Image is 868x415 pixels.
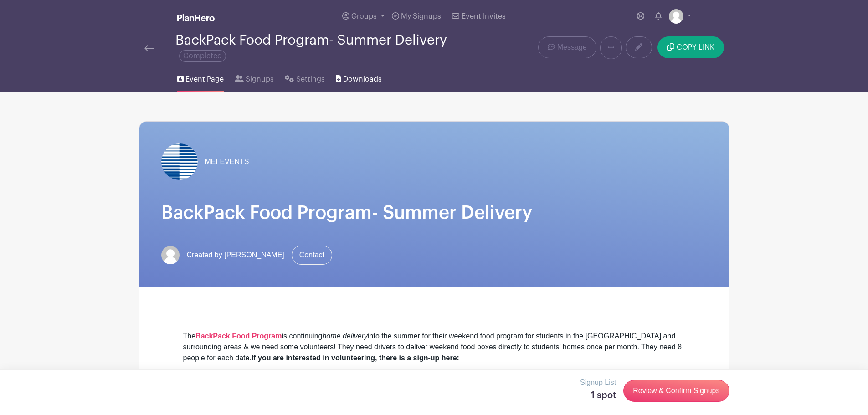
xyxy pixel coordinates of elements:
img: default-ce2991bfa6775e67f084385cd625a349d9dcbb7a52a09fb2fda1e96e2d18dcdb.png [669,9,683,24]
span: Settings [296,74,325,85]
h1: BackPack Food Program- Summer Delivery [161,202,707,224]
h5: 1 spot [580,390,616,401]
span: Event Page [185,74,224,85]
button: COPY LINK [657,36,724,58]
span: Completed [179,50,226,62]
span: MEI EVENTS [205,156,249,167]
a: Contact [292,246,332,265]
strong: If you are interested in volunteering, there is a sign-up here: [252,354,459,362]
a: Event Page [177,63,224,92]
a: BackPack Food Program [195,332,282,340]
img: back-arrow-29a5d9b10d5bd6ae65dc969a981735edf675c4d7a1fe02e03b50dbd4ba3cdb55.svg [144,45,154,51]
span: COPY LINK [677,44,714,51]
a: Review & Confirm Signups [623,380,729,402]
span: Event Invites [462,13,506,20]
img: default-ce2991bfa6775e67f084385cd625a349d9dcbb7a52a09fb2fda1e96e2d18dcdb.png [161,246,180,264]
div: The is continuing into the summer for their weekend food program for students in the [GEOGRAPHIC_... [183,331,685,364]
em: home delivery [322,332,368,340]
span: My Signups [401,13,441,20]
a: Downloads [336,63,382,92]
span: Created by [PERSON_NAME] [187,250,284,261]
a: Message [538,36,596,58]
div: BackPack Food Program- Summer Delivery [175,33,471,63]
img: meiusa-planhero-logo.png [161,143,198,180]
span: Downloads [343,74,382,85]
img: logo_white-6c42ec7e38ccf1d336a20a19083b03d10ae64f83f12c07503d8b9e83406b4c7d.svg [177,14,215,21]
span: Groups [351,13,377,20]
span: Signups [246,74,274,85]
a: Signups [235,63,274,92]
a: Settings [285,63,324,92]
span: Message [557,42,587,53]
p: Signup List [580,377,616,388]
